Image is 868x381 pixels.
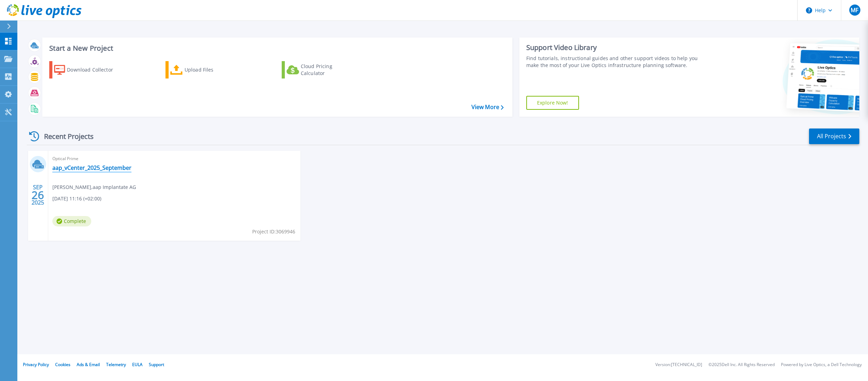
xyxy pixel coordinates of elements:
div: Support Video Library [526,43,702,52]
a: Download Collector [49,61,127,78]
span: [PERSON_NAME] , aap Implantate AG [52,183,136,191]
span: Project ID: 3069946 [252,228,295,235]
li: © 2025 Dell Inc. All Rights Reserved [708,363,775,367]
span: MF [851,7,858,13]
span: [DATE] 11:16 (+02:00) [52,195,101,202]
a: EULA [132,362,143,367]
div: Cloud Pricing Calculator [301,63,356,77]
a: View More [471,104,504,110]
a: aap_vCenter_2025_September [52,164,131,171]
div: SEP 2025 [31,182,44,208]
a: Privacy Policy [23,362,49,367]
h3: Start a New Project [49,44,503,52]
div: Find tutorials, instructional guides and other support videos to help you make the most of your L... [526,55,702,69]
a: Upload Files [165,61,243,78]
li: Powered by Live Optics, a Dell Technology [781,363,862,367]
a: Cookies [55,362,70,367]
a: Explore Now! [526,96,579,110]
a: Cloud Pricing Calculator [282,61,359,78]
span: Optical Prime [52,155,296,163]
div: Download Collector [67,63,122,77]
span: 26 [32,192,44,198]
li: Version: [TECHNICAL_ID] [655,363,702,367]
div: Upload Files [185,63,240,77]
span: Complete [52,216,91,226]
a: Ads & Email [77,362,100,367]
div: Recent Projects [27,128,103,145]
a: All Projects [809,129,859,144]
a: Telemetry [106,362,126,367]
a: Support [149,362,164,367]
